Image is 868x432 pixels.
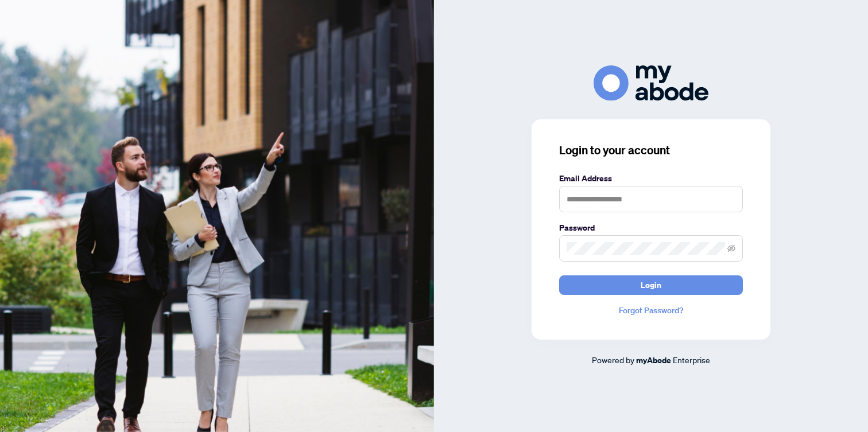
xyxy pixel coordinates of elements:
label: Email Address [559,172,743,185]
h3: Login to your account [559,142,743,158]
button: Login [559,275,743,295]
label: Password [559,221,743,234]
span: Login [641,276,661,294]
span: Powered by [592,355,634,365]
a: Forgot Password? [559,304,743,317]
span: eye-invisible [727,244,735,252]
a: myAbode [636,354,671,367]
span: Enterprise [673,355,710,365]
img: ma-logo [594,65,708,100]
